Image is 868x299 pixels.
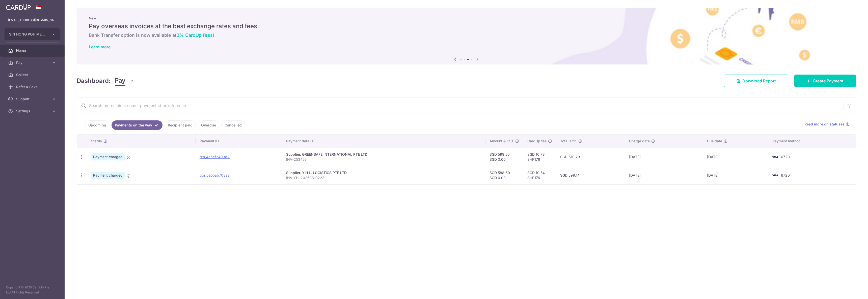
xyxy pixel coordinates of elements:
img: Bank Card [770,154,780,160]
h4: Dashboard: [77,76,111,85]
div: Supplier. Y.H.L. LOGISTICS PTE LTD [286,170,481,175]
td: SGD 599.50 SGD 0.00 [485,148,523,166]
a: Download Report [724,75,788,87]
td: [DATE] [625,166,703,184]
td: [DATE] [703,166,768,184]
a: Recipient paid [165,120,196,130]
span: 0% CardUp fees! [176,32,214,38]
td: [DATE] [703,148,768,166]
span: Settings [16,109,49,114]
a: Cancelled [221,120,245,130]
a: Overdue [198,120,219,130]
th: Payment ID [196,135,282,148]
a: Create Payment [794,75,856,87]
th: Payment method [768,135,856,148]
a: Read more on statuses [804,122,850,127]
span: SIN HONG POH METAL TRADING [9,32,46,37]
a: Upcoming [85,120,110,130]
p: New [89,16,844,20]
span: Payment charged [91,172,125,179]
p: INV-YHL202508-0223 [286,175,481,180]
td: SGD 10.73 SHP179 [523,148,556,166]
span: Download Report [742,78,776,84]
td: [DATE] [625,148,703,166]
span: Home [16,48,49,53]
a: Payments on the way [112,120,162,130]
span: Status [91,139,102,144]
span: Pay [115,76,125,86]
button: Pay [115,76,134,86]
a: Learn more [89,44,111,49]
span: Refer & Save [16,84,49,89]
th: Payment details [282,135,485,148]
span: Amount & GST [490,139,514,144]
h5: Pay overseas invoices at the best exchange rates and fees. [89,22,844,30]
span: 6720 [781,155,790,159]
a: txn_ba55ab703aa [200,173,230,177]
div: Supplier. GREENSAFE INTERNATIONAL PTE LTD [286,152,481,157]
button: SIN HONG POH METAL TRADING [5,28,60,40]
span: 6720 [781,173,790,177]
span: Payment charged [91,153,125,160]
td: SGD 10.54 SHP179 [523,166,556,184]
span: Charge date [629,139,650,144]
span: Create Payment [813,78,844,84]
td: SGD 588.60 SGD 0.00 [485,166,523,184]
span: Pay [16,60,49,65]
p: INV-253455 [286,157,481,162]
span: CardUp fee [527,139,547,144]
img: Bank Card [770,172,780,178]
td: SGD 599.14 [556,166,625,184]
span: Read more on statuses [804,122,845,127]
iframe: Opens a widget where you can find more information [835,284,863,296]
p: [EMAIL_ADDRESS][DOMAIN_NAME] [8,18,57,23]
span: Due date [707,139,722,144]
input: Search by recipient name, payment id or reference [77,97,844,114]
a: txn_4a6ef2493d2 [200,155,230,159]
img: CardUp [6,4,31,10]
img: International Invoice Banner [77,8,856,64]
span: Total amt. [560,139,577,144]
td: SGD 610.23 [556,148,625,166]
span: Support [16,96,49,102]
span: Collect [16,72,49,77]
h6: Bank Transfer option is now available at [89,32,844,38]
